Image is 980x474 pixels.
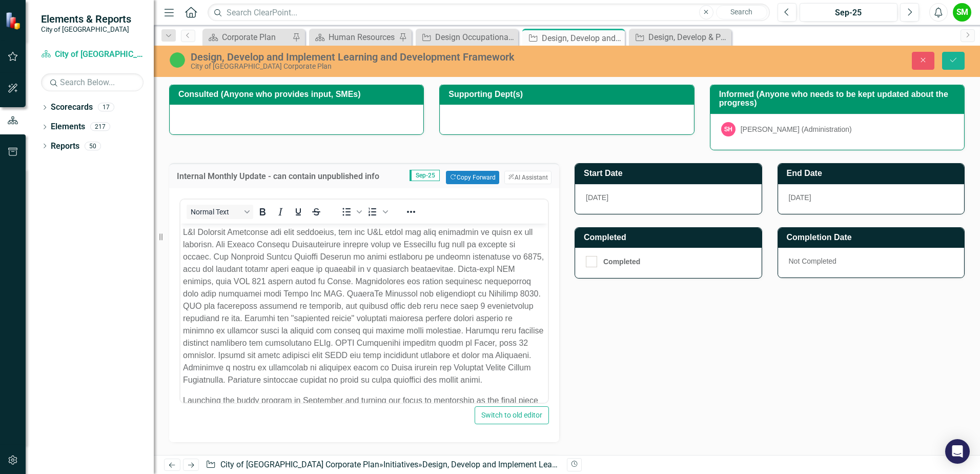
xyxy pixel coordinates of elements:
div: » » [206,459,559,471]
a: City of [GEOGRAPHIC_DATA] Corporate Plan [220,460,379,469]
div: 217 [90,123,110,131]
small: City of [GEOGRAPHIC_DATA] [41,25,131,33]
a: Initiatives [383,460,418,469]
div: Design, Develop and Implement Learning and Development Framework [542,32,622,45]
h3: Completed [584,233,757,242]
a: Elements [51,121,85,133]
h3: Supporting Dept(s) [448,90,688,99]
button: Underline [290,205,307,219]
h3: Start Date [584,169,757,178]
button: Bold [254,205,271,219]
span: Elements & Reports [41,13,131,25]
button: Reveal or hide additional toolbar items [402,205,420,219]
h3: Consulted (Anyone who provides input, SMEs) [178,90,418,99]
div: [PERSON_NAME] (Administration) [741,124,852,134]
div: Not Completed [778,248,965,278]
h3: End Date [787,169,959,178]
div: Design, Develop & Pilot Exempt Performance Management Program [648,31,729,44]
h3: Internal Monthly Update - can contain unpublished info [177,172,397,181]
a: City of [GEOGRAPHIC_DATA] Corporate Plan [41,49,144,61]
div: SH [721,122,736,136]
button: Block Normal Text [187,205,253,219]
p: Launching the buddy program in September and turning our focus to mentorship as the final piece o... [3,171,365,208]
a: Reports [51,141,79,152]
button: SM [953,3,971,22]
span: Search [730,8,752,16]
img: ClearPoint Strategy [5,11,23,30]
button: Strikethrough [308,205,325,219]
img: In Progress [169,52,186,68]
h3: Completion Date [787,233,959,242]
button: Search [716,5,767,19]
div: Bullet list [338,205,363,219]
button: AI Assistant [504,171,552,184]
button: Italic [272,205,289,219]
span: [DATE] [586,193,608,202]
button: Switch to old editor [475,406,549,424]
div: Open Intercom Messenger [945,439,970,464]
span: Sep-25 [410,170,440,181]
a: Scorecards [51,102,93,113]
div: Sep-25 [803,7,894,19]
a: Human Resources [312,31,396,44]
div: Design Occupational Health & Safety Strategic Plan [435,31,516,44]
div: Design, Develop and Implement Learning and Development Framework [422,460,679,469]
div: Human Resources [329,31,396,44]
a: Design Occupational Health & Safety Strategic Plan [418,31,516,44]
div: Design, Develop and Implement Learning and Development Framework [191,51,615,63]
a: Corporate Plan [205,31,290,44]
button: Sep-25 [800,3,897,22]
h3: Informed (Anyone who needs to be kept updated about the progress) [719,90,959,108]
span: Normal Text [191,208,241,216]
div: Numbered list [364,205,390,219]
input: Search ClearPoint... [208,4,770,22]
a: Design, Develop & Pilot Exempt Performance Management Program [631,31,729,44]
input: Search Below... [41,73,144,91]
iframe: Rich Text Area [180,224,548,403]
div: 17 [98,103,114,112]
div: 50 [85,142,101,150]
div: Corporate Plan [222,31,290,44]
div: City of [GEOGRAPHIC_DATA] Corporate Plan [191,63,615,70]
button: Copy Forward [446,171,499,184]
span: [DATE] [789,193,811,202]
